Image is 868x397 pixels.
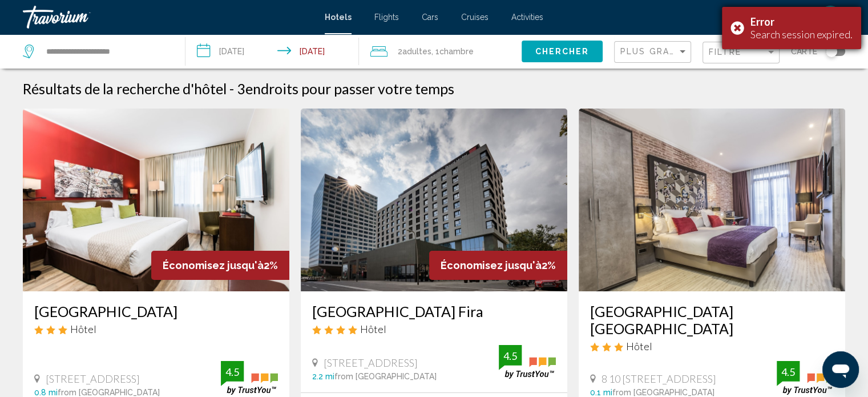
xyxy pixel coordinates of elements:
img: Hotel image [23,109,289,291]
span: Hôtel [70,323,96,335]
span: Chambre [439,47,474,56]
div: Search session expired. [750,28,853,41]
span: 2.2 mi [312,372,334,381]
h1: Résultats de la recherche d'hôtel [23,80,227,97]
img: trustyou-badge.svg [777,361,834,395]
iframe: Bouton de lancement de la fenêtre de messagerie [822,351,859,388]
h2: 3 [237,80,454,97]
span: Hôtel [360,323,386,335]
a: Travorium [23,6,313,29]
a: Flights [374,13,399,22]
span: from [GEOGRAPHIC_DATA] [612,388,714,397]
a: Hotels [325,13,352,22]
span: 0.1 mi [590,388,612,397]
button: User Menu [815,5,845,29]
span: 0.8 mi [34,388,58,397]
span: 8 10 [STREET_ADDRESS] [601,372,716,385]
span: Carte [791,43,817,59]
div: 2% [151,251,289,280]
span: Hôtel [626,340,652,352]
span: Filtre [709,47,741,57]
img: trustyou-badge.svg [499,345,556,379]
div: 4 star Hotel [312,323,556,335]
mat-select: Sort by [620,47,688,57]
div: 4.5 [499,349,522,363]
img: Hotel image [579,109,845,291]
span: Chercher [535,47,589,57]
span: - [229,80,234,97]
span: Économisez jusqu'à [441,259,542,271]
button: Toggle map [817,46,845,57]
button: Filter [703,41,780,65]
span: , 1 [431,43,474,59]
a: [GEOGRAPHIC_DATA] Fira [312,303,556,320]
a: Activities [511,13,543,22]
a: [GEOGRAPHIC_DATA] [GEOGRAPHIC_DATA] [590,303,834,337]
span: endroits pour passer votre temps [245,80,454,97]
div: 3 star Hotel [590,340,834,352]
button: Chercher [522,41,603,62]
span: [STREET_ADDRESS] [46,372,140,385]
span: from [GEOGRAPHIC_DATA] [58,388,160,397]
span: Adultes [402,47,431,56]
img: Hotel image [301,109,567,291]
a: [GEOGRAPHIC_DATA] [34,303,278,320]
button: Check-in date: Oct 10, 2025 Check-out date: Oct 12, 2025 [185,34,360,69]
div: 4.5 [777,365,800,379]
span: 2 [398,43,431,59]
div: Error [750,15,853,28]
img: trustyou-badge.svg [221,361,278,395]
div: 3 star Hotel [34,323,278,335]
span: from [GEOGRAPHIC_DATA] [334,372,437,381]
span: [STREET_ADDRESS] [324,356,418,369]
a: Cruises [461,13,488,22]
button: Travelers: 2 adults, 0 children [359,34,522,69]
div: 4.5 [221,365,244,379]
div: 2% [429,251,567,280]
a: Cars [422,13,438,22]
span: Économisez jusqu'à [163,259,264,271]
span: Plus grandes économies [620,47,756,56]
